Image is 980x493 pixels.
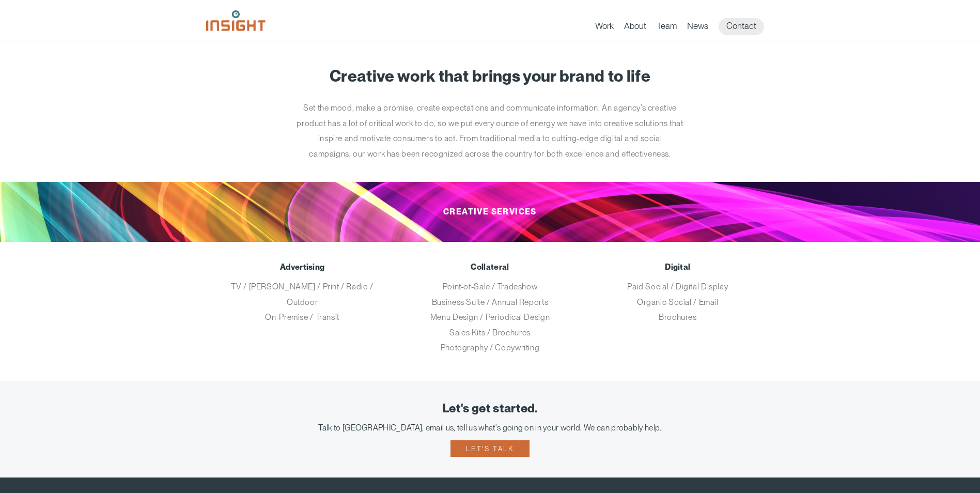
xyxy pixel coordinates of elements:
a: Let's talk [450,440,529,457]
h2: Creative Services [222,182,759,242]
div: Talk to [GEOGRAPHIC_DATA], email us, tell us what's going on in your world. We can probably help. [15,423,965,433]
a: Team [657,21,677,35]
div: Let's get started. [15,402,965,415]
a: Work [595,21,614,35]
a: Contact [719,18,764,35]
p: Set the mood, make a promise, create expectations and communicate information. An agency’s creati... [297,100,684,161]
h3: Advertising [222,263,383,271]
img: Insight Marketing Design [206,10,266,31]
h3: Collateral [409,263,571,271]
p: TV / [PERSON_NAME] / Print / Radio / Outdoor On-Premise / Transit [222,279,383,325]
a: News [687,21,708,35]
p: Point-of-Sale / Tradeshow Business Suite / Annual Reports Menu Design / Periodical Design Sales K... [409,279,571,356]
nav: primary navigation menu [595,18,774,35]
h1: Creative work that brings your brand to life [222,67,759,85]
h3: Digital [597,263,758,271]
a: About [624,21,646,35]
p: Paid Social / Digital Display Organic Social / Email Brochures [597,279,758,325]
